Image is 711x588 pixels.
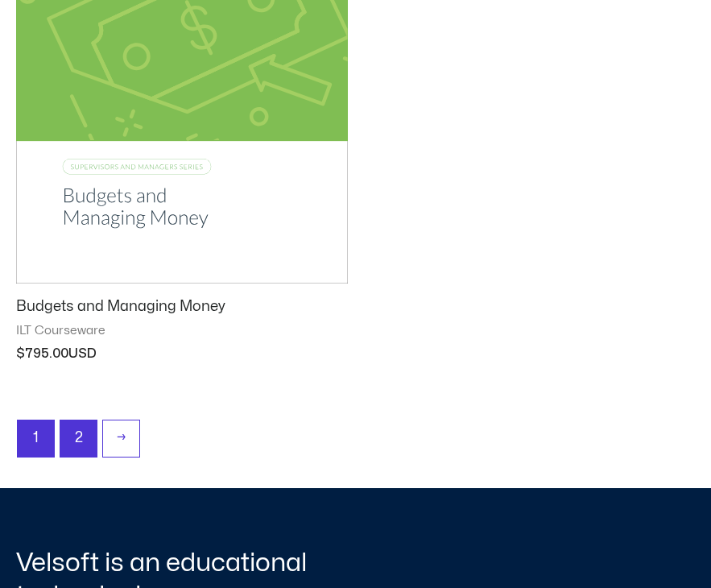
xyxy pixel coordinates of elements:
span: ILT Courseware [16,323,348,339]
span: Page 1 [18,420,54,457]
bdi: 795.00 [16,347,68,360]
h2: Budgets and Managing Money [16,297,348,316]
a: → [103,420,139,457]
span: $ [16,347,25,360]
a: Budgets and Managing Money [16,297,348,323]
a: Page 2 [60,420,97,457]
nav: Product Pagination [16,420,695,466]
